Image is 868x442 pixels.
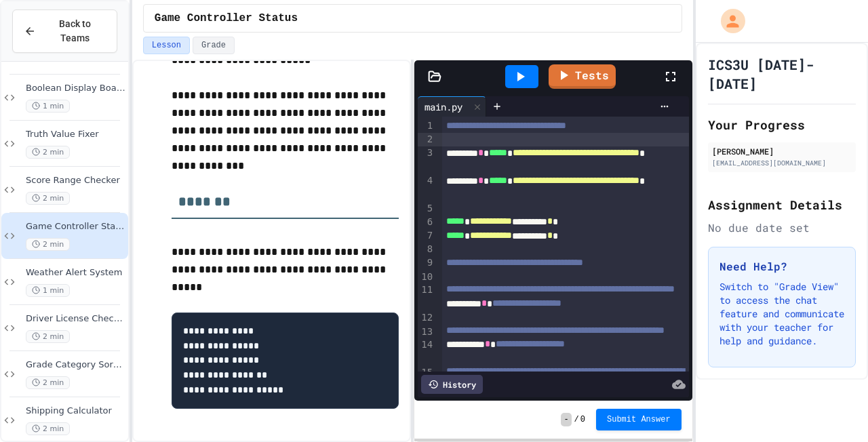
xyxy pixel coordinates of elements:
div: 12 [418,311,435,325]
div: 11 [418,283,435,311]
span: 1 min [26,284,70,297]
div: 5 [418,202,435,216]
div: 9 [418,256,435,270]
span: Grade Category Sorter [26,359,125,371]
span: 2 min [26,422,70,435]
span: 0 [580,414,585,425]
div: main.py [418,100,469,114]
div: 6 [418,216,435,229]
div: 13 [418,325,435,339]
span: / [574,414,579,425]
span: Game Controller Status [155,10,298,26]
div: 8 [418,243,435,256]
div: 4 [418,174,435,202]
span: 2 min [26,146,70,159]
span: Score Range Checker [26,175,125,186]
div: 1 [418,119,435,133]
span: 1 min [26,100,70,113]
span: 2 min [26,376,70,389]
span: Truth Value Fixer [26,129,125,140]
div: [PERSON_NAME] [712,145,852,157]
h2: Assignment Details [708,195,856,214]
button: Grade [193,37,235,54]
div: 7 [418,229,435,243]
h3: Need Help? [719,258,844,275]
div: [EMAIL_ADDRESS][DOMAIN_NAME] [712,158,852,168]
button: Back to Teams [12,9,117,53]
div: main.py [418,96,486,117]
div: 3 [418,146,435,174]
span: Shipping Calculator [26,405,125,417]
span: 2 min [26,192,70,205]
div: 2 [418,133,435,146]
span: Back to Teams [44,17,106,45]
span: Boolean Display Board [26,83,125,94]
span: Weather Alert System [26,267,125,279]
div: My Account [707,5,749,37]
div: 15 [418,366,435,380]
p: Switch to "Grade View" to access the chat feature and communicate with your teacher for help and ... [719,280,844,348]
div: 14 [418,338,435,366]
span: 2 min [26,330,70,343]
button: Lesson [143,37,190,54]
a: Tests [549,64,616,89]
div: No due date set [708,220,856,236]
span: - [561,413,571,426]
div: History [421,375,483,394]
span: 2 min [26,238,70,251]
span: Game Controller Status [26,221,125,233]
h1: ICS3U [DATE]-[DATE] [708,55,856,93]
span: Submit Answer [607,414,671,425]
span: Driver License Checker [26,313,125,325]
button: Submit Answer [596,409,682,430]
div: 10 [418,270,435,284]
h2: Your Progress [708,115,856,134]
